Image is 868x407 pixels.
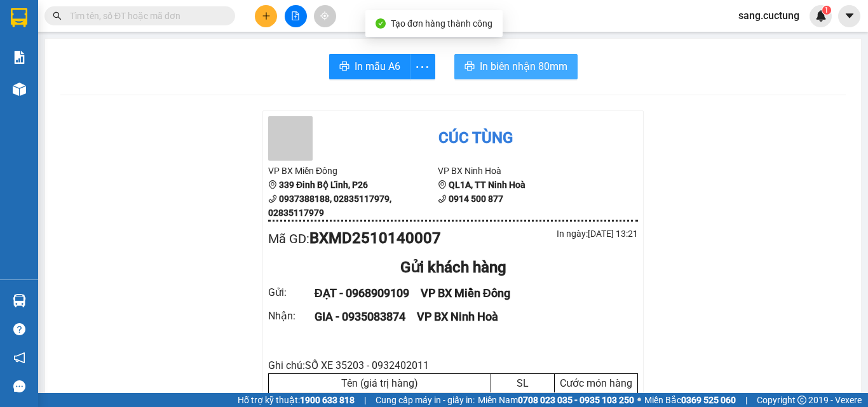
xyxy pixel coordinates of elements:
strong: 1900 633 818 [300,395,355,405]
span: plus [262,11,271,20]
span: In mẫu A6 [355,58,400,74]
span: sang.cuctung [728,8,810,23]
span: question-circle [13,323,25,335]
span: message [13,380,25,392]
div: SL [494,377,551,389]
span: more [410,59,435,75]
span: search [53,11,62,20]
button: file-add [285,5,307,27]
span: In biên nhận 80mm [480,58,567,74]
span: Tạo đơn hàng thành công [391,18,492,29]
div: Tên (giá trị hàng) [272,377,487,389]
div: Gửi : [268,284,315,300]
b: 0914 500 877 [449,194,503,204]
span: phone [268,194,277,203]
button: caret-down [838,5,860,27]
li: Cúc Tùng [6,6,184,30]
b: BXMD2510140007 [309,229,441,247]
span: phone [438,194,447,203]
img: icon-new-feature [815,10,827,22]
span: aim [320,11,329,20]
span: file-add [291,11,300,20]
img: warehouse-icon [13,83,26,96]
button: aim [314,5,336,27]
b: QL1A, TT Ninh Hoà [449,180,526,190]
img: logo-vxr [11,8,27,27]
span: environment [6,70,15,79]
li: VP BX Phía Nam [GEOGRAPHIC_DATA] [88,54,169,96]
li: VP BX Miền Đông [6,54,88,68]
img: warehouse-icon [13,294,26,307]
b: 339 Đinh Bộ Lĩnh, P26 [6,70,67,94]
b: 339 Đinh Bộ Lĩnh, P26 [279,180,368,190]
span: Miền Nam [478,393,634,407]
span: 1 [824,6,829,15]
button: plus [255,5,277,27]
span: Miền Bắc [644,393,736,407]
span: Hỗ trợ kỹ thuật: [238,393,355,407]
div: GIA - 0935083874 VP BX Ninh Hoà [315,308,623,326]
input: Tìm tên, số ĐT hoặc mã đơn [70,9,220,23]
span: notification [13,352,25,364]
li: VP BX Miền Đông [268,164,438,178]
span: | [745,393,747,407]
b: 0937388188, 02835117979, 02835117979 [268,194,391,218]
span: printer [465,61,475,73]
button: printerIn mẫu A6 [329,54,410,79]
img: solution-icon [13,51,26,64]
span: caret-down [844,10,855,22]
sup: 1 [822,6,831,15]
li: VP BX Ninh Hoà [438,164,607,178]
div: Gửi khách hàng [268,256,638,280]
span: printer [339,61,349,73]
span: | [364,393,366,407]
div: Nhận : [268,308,315,324]
span: Mã GD : [268,231,309,246]
strong: 0708 023 035 - 0935 103 250 [518,395,634,405]
div: ĐẠT - 0968909109 VP BX Miền Đông [315,284,623,302]
div: Cước món hàng [558,377,634,389]
span: Cung cấp máy in - giấy in: [376,393,475,407]
span: ⚪️ [637,397,641,403]
div: Ghi chú: SỐ XE 35203 - 0932402011 [268,357,638,373]
button: more [410,54,435,79]
strong: 0369 525 060 [681,395,736,405]
div: Cúc Tùng [438,126,513,150]
span: environment [268,180,277,189]
div: In ngày: [DATE] 13:21 [453,227,638,241]
span: environment [438,180,447,189]
span: check-circle [376,18,386,29]
span: copyright [797,396,806,404]
button: printerIn biên nhận 80mm [454,54,578,79]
